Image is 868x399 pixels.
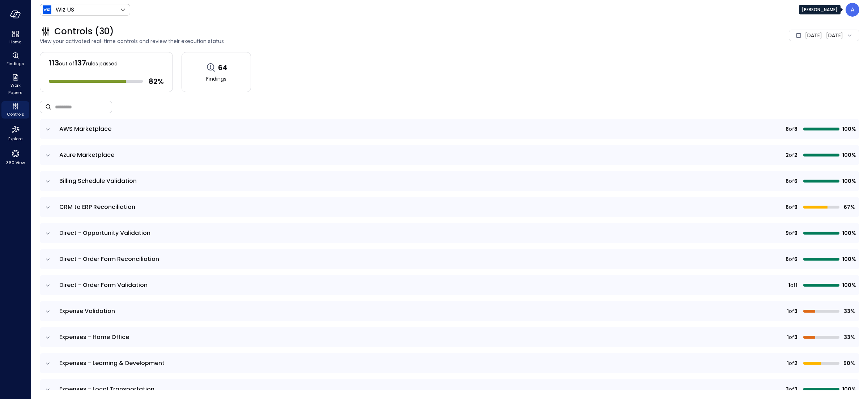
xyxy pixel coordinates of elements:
span: of [789,203,794,211]
span: Expenses - Home Office [59,333,129,341]
button: expand row [44,152,51,159]
span: 50% [842,359,855,367]
span: 1 [796,281,797,289]
span: Controls [7,111,24,118]
span: 100% [842,125,855,133]
div: Avi Brandwain [846,3,859,17]
span: Billing Schedule Validation [59,177,137,185]
div: 360 View [1,147,29,167]
span: 1 [787,359,789,367]
span: [DATE] [805,31,822,39]
button: expand row [44,204,51,211]
span: Work Papers [4,82,26,96]
span: of [789,385,794,393]
span: Direct - Opportunity Validation [59,229,150,237]
span: 6 [786,255,789,263]
a: 64Findings [182,52,251,92]
span: 33% [842,307,855,315]
span: 8 [786,125,789,133]
span: out of [59,60,75,67]
span: 137 [75,58,86,68]
span: rules passed [86,60,118,67]
button: expand row [44,334,51,341]
span: of [789,151,794,159]
span: Expenses - Learning & Development [59,359,165,367]
span: 6 [786,177,789,185]
img: Icon [43,5,51,14]
span: 100% [842,385,855,393]
span: 9 [794,229,797,237]
span: 67% [842,203,855,211]
span: 1 [787,333,789,341]
button: expand row [44,256,51,263]
span: Controls (30) [54,26,114,37]
span: 100% [842,255,855,263]
div: Controls [1,101,29,119]
div: [PERSON_NAME] [799,5,841,14]
span: 100% [842,151,855,159]
span: CRM to ERP Reconciliation [59,203,135,211]
span: of [789,359,794,367]
button: expand row [44,308,51,315]
span: 9 [794,203,797,211]
p: Wiz US [56,5,74,14]
button: expand row [44,230,51,237]
span: 100% [842,281,855,289]
span: 2 [794,359,797,367]
span: 6 [786,203,789,211]
span: 360 View [6,159,25,166]
span: Direct - Order Form Reconciliation [59,255,159,263]
span: 3 [794,385,797,393]
span: 100% [842,177,855,185]
span: Home [9,38,21,46]
p: A [851,5,855,14]
span: 9 [786,229,789,237]
span: 100% [842,229,855,237]
span: 82 % [149,77,164,86]
button: expand row [44,178,51,185]
span: 113 [49,58,59,68]
span: AWS Marketplace [59,125,111,133]
span: 3 [794,333,797,341]
span: of [789,229,794,237]
span: of [789,125,794,133]
button: expand row [44,282,51,289]
span: 1 [787,307,789,315]
button: expand row [44,126,51,133]
span: Expense Validation [59,307,115,315]
div: Home [1,29,29,46]
span: of [789,333,794,341]
span: 6 [794,255,797,263]
div: Findings [1,51,29,68]
span: 3 [786,385,789,393]
span: Findings [206,75,226,83]
span: 64 [218,63,227,72]
span: View your activated real-time controls and review their execution status [40,37,660,45]
span: 1 [788,281,790,289]
span: of [790,281,796,289]
span: of [789,307,794,315]
span: 3 [794,307,797,315]
span: 6 [794,177,797,185]
button: expand row [44,386,51,393]
span: Expenses - Local Transportation [59,385,154,393]
span: 2 [786,151,789,159]
span: Direct - Order Form Validation [59,281,148,289]
span: of [789,177,794,185]
span: 33% [842,333,855,341]
span: of [789,255,794,263]
span: 8 [794,125,797,133]
div: Explore [1,123,29,143]
span: Azure Marketplace [59,151,114,159]
span: Explore [8,135,22,142]
span: Findings [7,60,24,67]
div: Work Papers [1,72,29,97]
button: expand row [44,360,51,367]
span: 2 [794,151,797,159]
